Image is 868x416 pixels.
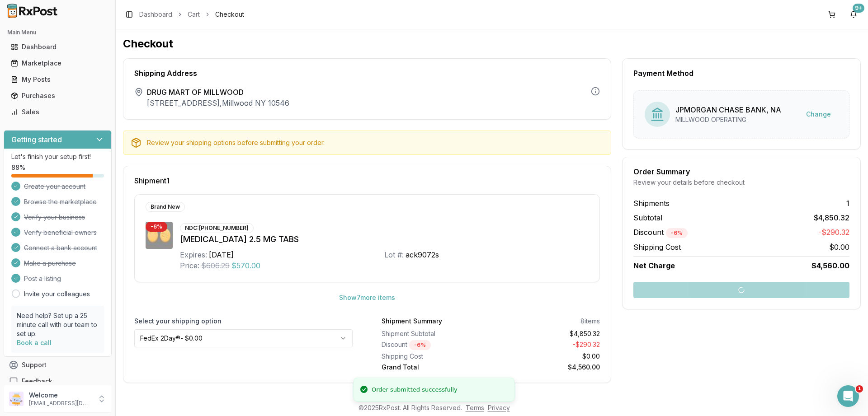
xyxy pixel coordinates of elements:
[488,404,510,411] a: Privacy
[633,178,849,187] div: Review your details before checkout
[382,340,487,350] div: Discount
[4,105,112,119] button: Sales
[811,260,849,271] span: $4,560.00
[466,404,484,411] a: Terms
[580,317,600,326] div: 8 items
[7,88,108,104] a: Purchases
[675,115,781,124] div: MILLWOOD OPERATING
[4,40,112,54] button: Dashboard
[495,363,600,372] div: $4,560.00
[146,222,173,249] img: Eliquis 2.5 MG TABS
[4,89,112,103] button: Purchases
[4,357,112,373] button: Support
[180,260,199,271] div: Price:
[22,377,52,386] span: Feedback
[633,228,688,237] span: Discount
[139,10,244,19] nav: breadcrumb
[332,290,402,306] button: Show7more items
[406,249,439,260] div: ack9072s
[7,55,108,71] a: Marketplace
[29,400,92,407] p: [EMAIL_ADDRESS][DOMAIN_NAME]
[146,222,167,232] div: - 6 %
[4,56,112,70] button: Marketplace
[201,260,230,271] span: $606.29
[24,197,97,206] span: Browse the marketplace
[675,104,781,115] div: JPMORGAN CHASE BANK, NA
[134,317,353,326] label: Select your shipping option
[633,70,849,77] div: Payment Method
[384,249,404,260] div: Lot #:
[814,212,849,223] span: $4,850.32
[11,134,62,145] h3: Getting started
[382,352,487,361] div: Shipping Cost
[7,104,108,120] a: Sales
[134,70,600,77] div: Shipping Address
[495,352,600,361] div: $0.00
[7,71,108,88] a: My Posts
[495,329,600,338] div: $4,850.32
[17,311,99,338] p: Need help? Set up a 25 minute call with our team to set up.
[11,59,104,68] div: Marketplace
[7,29,108,36] h2: Main Menu
[146,202,185,212] div: Brand New
[633,261,675,270] span: Net Charge
[633,198,670,209] span: Shipments
[9,392,24,406] img: User avatar
[382,329,487,338] div: Shipment Subtotal
[4,373,112,389] button: Feedback
[11,163,25,172] span: 88 %
[24,182,85,191] span: Create your account
[11,42,104,51] div: Dashboard
[231,260,260,271] span: $570.00
[24,274,61,283] span: Post a listing
[24,290,90,299] a: Invite your colleagues
[382,363,487,372] div: Grand Total
[188,10,200,19] a: Cart
[829,242,849,252] span: $0.00
[147,98,289,108] p: [STREET_ADDRESS] , Millwood NY 10546
[818,227,849,238] span: -$290.32
[11,152,104,161] p: Let's finish your setup first!
[29,391,92,400] p: Welcome
[17,339,52,346] a: Book a call
[24,243,97,252] span: Connect a bank account
[633,212,662,223] span: Subtotal
[837,385,859,407] iframe: Intercom live chat
[846,198,849,209] span: 1
[4,72,112,87] button: My Posts
[134,177,170,184] span: Shipment 1
[180,223,254,233] div: NDC: [PHONE_NUMBER]
[24,228,97,237] span: Verify beneficial owners
[180,249,207,260] div: Expires:
[24,259,76,268] span: Make a purchase
[7,39,108,55] a: Dashboard
[11,91,104,100] div: Purchases
[846,7,861,22] button: 9+
[180,233,589,246] div: [MEDICAL_DATA] 2.5 MG TABS
[372,385,458,394] div: Order submitted successfully
[215,10,244,19] span: Checkout
[209,249,234,260] div: [DATE]
[495,340,600,350] div: - $290.32
[633,242,681,252] span: Shipping Cost
[4,4,61,18] img: RxPost Logo
[147,138,604,147] div: Review your shipping options before submitting your order.
[853,4,864,13] div: 9+
[382,317,442,326] div: Shipment Summary
[633,168,849,175] div: Order Summary
[409,340,431,350] div: - 6 %
[799,106,838,122] button: Change
[856,385,863,393] span: 1
[139,10,172,19] a: Dashboard
[147,87,289,98] span: DRUG MART OF MILLWOOD
[11,75,104,84] div: My Posts
[24,213,85,222] span: Verify your business
[123,37,861,51] h1: Checkout
[666,228,688,238] div: - 6 %
[11,108,104,117] div: Sales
